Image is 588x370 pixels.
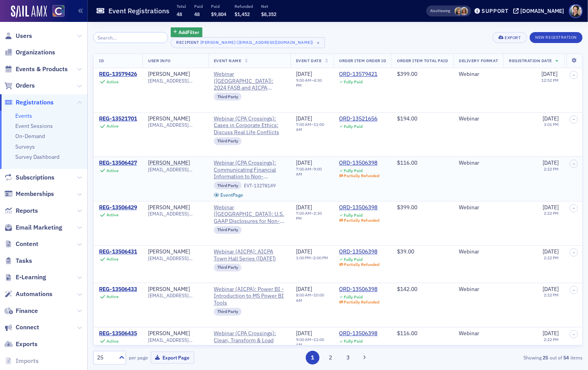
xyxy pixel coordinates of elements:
[296,122,311,127] time: 7:00 AM
[214,204,285,225] a: Webinar ([GEOGRAPHIC_DATA]): U.S. GAAP Disclosures for Non-Public Entities 2024
[541,77,559,83] time: 12:52 PM
[177,4,186,9] p: Total
[148,122,203,128] span: [EMAIL_ADDRESS][DOMAIN_NAME]
[569,4,583,18] span: Profile
[296,210,322,221] time: 2:30 PM
[148,58,171,63] span: User Info
[573,288,575,293] span: –
[296,330,312,337] span: [DATE]
[214,192,243,198] a: EventPage
[344,168,363,173] div: Fully Paid
[16,240,38,248] span: Content
[573,332,575,337] span: –
[148,211,203,217] span: [EMAIL_ADDRESS][DOMAIN_NAME]
[573,117,575,122] span: –
[339,204,379,211] a: ORD-13506398
[148,115,190,122] a: [PERSON_NAME]
[344,344,379,349] div: Partially Refunded
[344,79,363,84] div: Fully Paid
[16,323,39,332] span: Connect
[296,122,324,132] time: 11:00 AM
[16,32,32,40] span: Users
[148,293,203,298] span: [EMAIL_ADDRESS][DOMAIN_NAME]
[397,115,417,122] span: $194.00
[296,248,312,255] span: [DATE]
[4,207,38,215] a: Reports
[4,357,39,365] a: Imports
[214,71,285,92] span: Webinar (CA): 2024 FASB and AICPA Update
[214,330,285,351] a: Webinar (CPA Crossings): Clean, Transform & Load Data in Power BI
[341,351,355,365] button: 3
[543,204,559,211] span: [DATE]
[15,112,32,119] a: Events
[4,48,55,57] a: Organizations
[214,181,242,189] div: Third Party
[541,354,550,361] strong: 25
[543,115,559,122] span: [DATE]
[214,160,285,180] a: Webinar (CPA Crossings): Communicating Financial Information to Non-Accountants
[459,58,498,63] span: Delivery Format
[99,160,137,167] a: REG-13506427
[344,339,363,344] div: Fully Paid
[296,167,328,177] div: –
[296,255,311,260] time: 1:00 PM
[544,166,559,172] time: 2:22 PM
[4,173,54,182] a: Subscriptions
[99,330,137,337] div: REG-13506435
[148,330,190,337] a: [PERSON_NAME]
[4,81,35,90] a: Orders
[543,159,559,166] span: [DATE]
[296,337,324,347] time: 11:00 AM
[296,211,328,221] div: –
[543,330,559,337] span: [DATE]
[344,213,363,218] div: Fully Paid
[339,248,379,255] div: ORD-13506398
[47,5,65,18] a: View Homepage
[573,73,575,77] span: –
[4,257,32,265] a: Tasks
[339,330,379,337] a: ORD-13506398
[261,4,276,9] p: Net
[460,7,468,15] span: Cheryl Moss
[214,264,242,271] div: Third Party
[4,240,38,248] a: Content
[313,255,328,260] time: 2:00 PM
[11,5,47,18] img: SailAMX
[520,7,564,14] div: [DOMAIN_NAME]
[344,262,379,267] div: Partially Refunded
[296,293,328,303] div: –
[16,273,46,282] span: E-Learning
[148,248,190,255] div: [PERSON_NAME]
[244,183,276,189] div: EVT-13278149
[261,11,276,17] span: $8,352
[99,204,137,211] a: REG-13506429
[530,32,583,43] button: New Registration
[543,286,559,293] span: [DATE]
[315,39,322,46] span: ×
[214,71,285,92] a: Webinar ([GEOGRAPHIC_DATA]): 2024 FASB and AICPA Update
[296,337,328,347] div: –
[99,286,137,293] a: REG-13506433
[214,137,242,145] div: Third Party
[214,286,285,307] a: Webinar (AICPA): Power BI - Introduction to MS Power BI Tools
[234,4,253,9] p: Refunded
[397,248,414,255] span: $39.00
[106,339,119,344] div: Active
[543,248,559,255] span: [DATE]
[397,330,417,337] span: $116.00
[211,11,226,17] span: $9,804
[397,159,417,166] span: $116.00
[16,48,55,57] span: Organizations
[573,206,575,210] span: –
[544,337,559,342] time: 2:22 PM
[509,58,552,63] span: Registration Date
[296,78,328,88] div: –
[344,173,379,178] div: Partially Refunded
[4,323,39,332] a: Connect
